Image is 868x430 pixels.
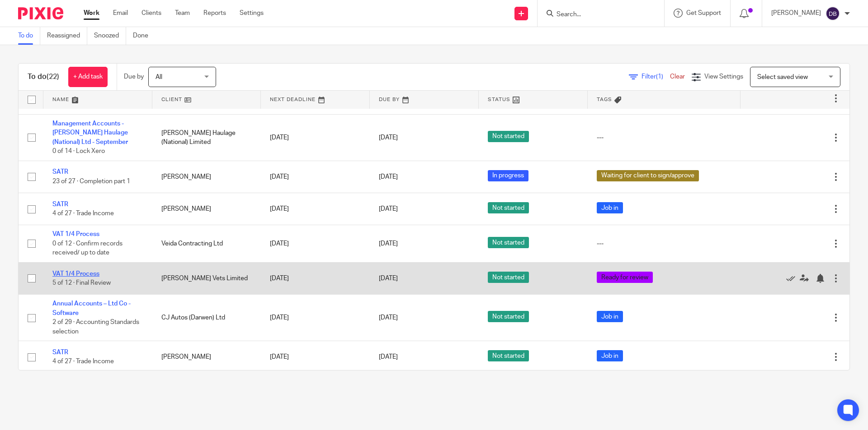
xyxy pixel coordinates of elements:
[379,134,398,141] span: [DATE]
[152,341,261,373] td: [PERSON_NAME]
[18,7,63,19] img: Pixie
[670,74,685,80] a: Clear
[379,174,398,180] span: [DATE]
[142,9,161,18] a: Clients
[686,10,721,16] span: Get Support
[113,9,128,18] a: Email
[156,74,162,80] span: All
[261,161,370,193] td: [DATE]
[771,9,821,18] p: [PERSON_NAME]
[642,74,670,80] span: Filter
[656,74,663,80] span: (1)
[261,262,370,294] td: [DATE]
[203,9,226,18] a: Reports
[133,27,155,45] a: Done
[52,201,68,208] a: SATR
[597,239,732,248] div: ---
[704,74,743,80] span: View Settings
[261,225,370,262] td: [DATE]
[488,311,529,322] span: Not started
[175,9,190,18] a: Team
[379,354,398,360] span: [DATE]
[152,225,261,262] td: Veida Contracting Ltd
[52,301,131,316] a: Annual Accounts – Ltd Co - Software
[488,350,529,361] span: Not started
[52,178,130,185] span: 23 of 27 · Completion part 1
[47,73,59,80] span: (22)
[379,206,398,212] span: [DATE]
[152,115,261,161] td: [PERSON_NAME] Haulage (National) Limited
[52,240,123,256] span: 0 of 12 · Confirm records received/ up to date
[261,193,370,225] td: [DATE]
[84,9,99,18] a: Work
[94,27,126,45] a: Snoozed
[488,131,529,142] span: Not started
[488,170,528,181] span: In progress
[597,170,699,181] span: Waiting for client to sign/approve
[52,271,99,277] a: VAT 1/4 Process
[597,97,612,102] span: Tags
[597,202,623,213] span: Job in
[379,275,398,282] span: [DATE]
[786,274,800,283] a: Mark as done
[826,6,840,21] img: svg%3E
[52,169,68,175] a: SATR
[52,210,114,217] span: 4 of 27 · Trade Income
[52,349,68,356] a: SATR
[152,161,261,193] td: [PERSON_NAME]
[597,311,623,322] span: Job in
[488,237,529,248] span: Not started
[379,314,398,321] span: [DATE]
[152,193,261,225] td: [PERSON_NAME]
[47,27,87,45] a: Reassigned
[379,240,398,247] span: [DATE]
[261,115,370,161] td: [DATE]
[597,272,653,283] span: Ready for review
[261,295,370,341] td: [DATE]
[757,74,808,80] span: Select saved view
[152,262,261,294] td: [PERSON_NAME] Vets Limited
[261,341,370,373] td: [DATE]
[68,67,108,87] a: + Add task
[488,202,529,213] span: Not started
[597,350,623,361] span: Job in
[240,9,264,18] a: Settings
[597,133,732,142] div: ---
[52,148,105,154] span: 0 of 14 · Lock Xero
[152,295,261,341] td: CJ Autos (Darwen) Ltd
[18,27,40,45] a: To do
[52,120,128,145] a: Management Accounts - [PERSON_NAME] Haulage (National) Ltd - September
[556,11,637,19] input: Search
[52,359,114,365] span: 4 of 27 · Trade Income
[52,280,111,286] span: 5 of 12 · Final Review
[28,72,59,82] h1: To do
[52,319,139,335] span: 2 of 29 · Accounting Standards selection
[488,272,529,283] span: Not started
[124,72,144,81] p: Due by
[52,231,99,237] a: VAT 1/4 Process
